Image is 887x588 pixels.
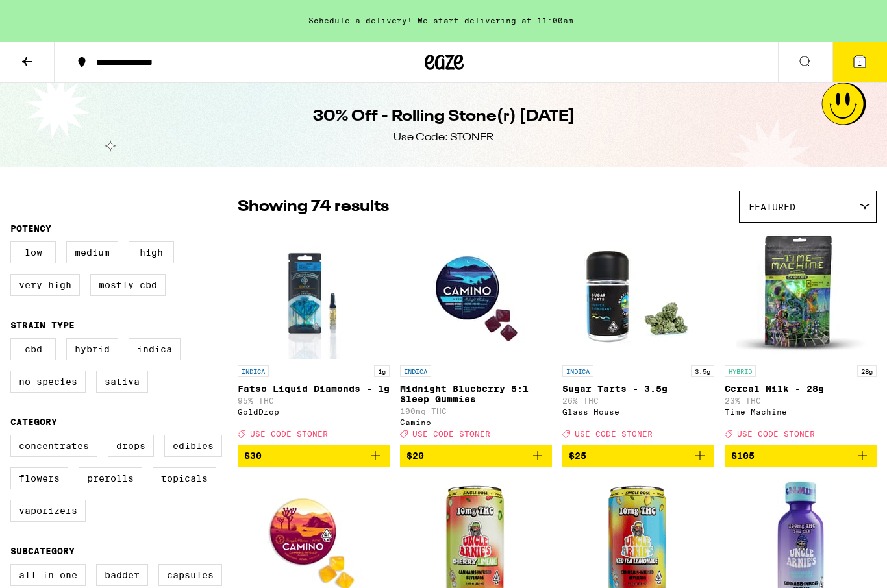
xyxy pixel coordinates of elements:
[10,338,56,360] label: CBD
[406,450,424,461] span: $20
[749,202,795,212] span: Featured
[96,371,148,393] label: Sativa
[10,564,86,586] label: All-In-One
[725,365,756,377] p: HYBRID
[394,130,493,145] div: Use Code: STONER
[10,274,80,296] label: Very High
[573,229,703,359] img: Glass House - Sugar Tarts - 3.5g
[66,338,118,360] label: Hybrid
[79,467,142,489] label: Prerolls
[725,408,877,416] div: Time Machine
[562,445,714,467] button: Add to bag
[129,338,181,360] label: Indica
[569,450,586,461] span: $25
[400,445,552,467] button: Add to bag
[400,229,552,445] a: Open page for Midnight Blueberry 5:1 Sleep Gummies from Camino
[10,546,75,556] legend: Subcategory
[10,223,51,234] legend: Potency
[562,229,714,445] a: Open page for Sugar Tarts - 3.5g from Glass House
[238,408,390,416] div: GoldDrop
[737,430,815,438] span: USE CODE STONER
[562,384,714,394] p: Sugar Tarts - 3.5g
[90,274,166,296] label: Mostly CBD
[691,365,714,377] p: 3.5g
[400,384,552,404] p: Midnight Blueberry 5:1 Sleep Gummies
[832,42,887,82] button: 1
[164,435,222,457] label: Edibles
[725,397,877,405] p: 23% THC
[400,418,552,426] div: Camino
[238,384,390,394] p: Fatso Liquid Diamonds - 1g
[562,408,714,416] div: Glass House
[857,365,877,377] p: 28g
[96,564,148,586] label: Badder
[400,365,431,377] p: INDICA
[725,229,877,445] a: Open page for Cereal Milk - 28g from Time Machine
[731,450,755,461] span: $105
[153,467,216,489] label: Topicals
[244,450,262,461] span: $30
[10,371,86,393] label: No Species
[858,59,862,67] span: 1
[736,229,866,359] img: Time Machine - Cereal Milk - 28g
[313,106,575,128] h1: 30% Off - Rolling Stone(r) [DATE]
[158,564,222,586] label: Capsules
[10,320,75,330] legend: Strain Type
[725,445,877,467] button: Add to bag
[66,241,118,263] label: Medium
[238,397,390,405] p: 95% THC
[10,435,97,457] label: Concentrates
[10,241,56,263] label: Low
[575,430,653,438] span: USE CODE STONER
[400,407,552,415] p: 100mg THC
[108,435,154,457] label: Drops
[10,417,57,427] legend: Category
[412,430,490,438] span: USE CODE STONER
[238,365,269,377] p: INDICA
[562,397,714,405] p: 26% THC
[725,384,877,394] p: Cereal Milk - 28g
[374,365,390,377] p: 1g
[10,500,86,522] label: Vaporizers
[10,467,68,489] label: Flowers
[411,229,541,359] img: Camino - Midnight Blueberry 5:1 Sleep Gummies
[262,229,366,359] img: GoldDrop - Fatso Liquid Diamonds - 1g
[238,229,390,445] a: Open page for Fatso Liquid Diamonds - 1g from GoldDrop
[238,445,390,467] button: Add to bag
[562,365,593,377] p: INDICA
[238,196,389,218] p: Showing 74 results
[129,241,174,263] label: High
[250,430,328,438] span: USE CODE STONER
